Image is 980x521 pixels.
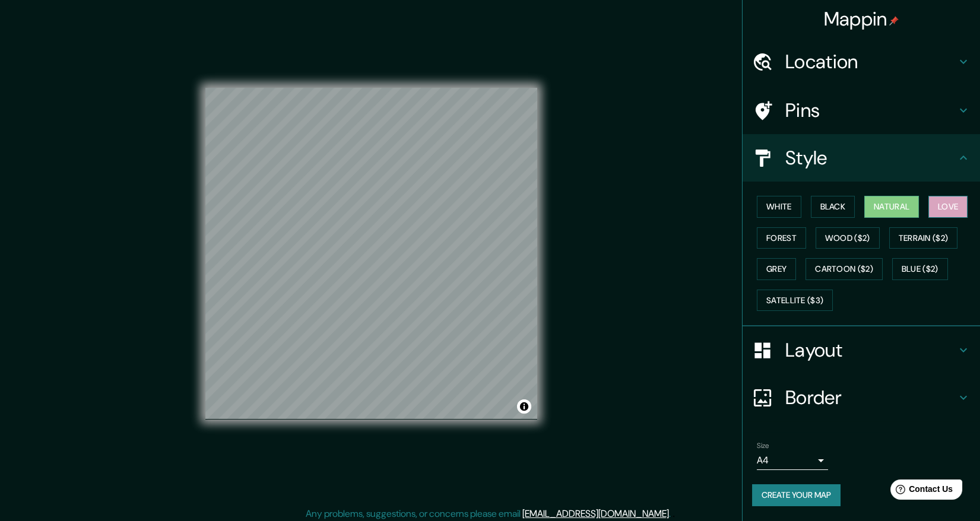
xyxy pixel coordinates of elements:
div: A4 [757,451,828,470]
div: Style [743,134,980,182]
button: Forest [757,227,806,249]
div: . [673,507,675,521]
p: Any problems, suggestions, or concerns please email . [306,507,671,521]
button: Wood ($2) [816,227,880,249]
button: Grey [757,258,796,280]
button: Satellite ($3) [757,290,833,312]
button: Black [811,196,855,218]
div: Border [743,374,980,421]
h4: Pins [785,99,956,122]
h4: Mappin [824,7,899,31]
label: Size [757,441,769,451]
h4: Layout [785,338,956,362]
button: Blue ($2) [892,258,948,280]
button: Natural [864,196,919,218]
button: Create your map [752,484,841,506]
canvas: Map [205,88,537,420]
button: Cartoon ($2) [805,258,883,280]
h4: Style [785,146,956,170]
h4: Border [785,386,956,409]
a: [EMAIL_ADDRESS][DOMAIN_NAME] [522,507,669,520]
button: Terrain ($2) [889,227,958,249]
h4: Location [785,50,956,74]
iframe: Help widget launcher [874,475,967,508]
div: Location [743,38,980,85]
div: . [671,507,673,521]
button: White [757,196,801,218]
button: Toggle attribution [517,399,531,414]
img: pin-icon.png [889,16,899,26]
div: Layout [743,326,980,374]
button: Love [928,196,968,218]
div: Pins [743,87,980,134]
